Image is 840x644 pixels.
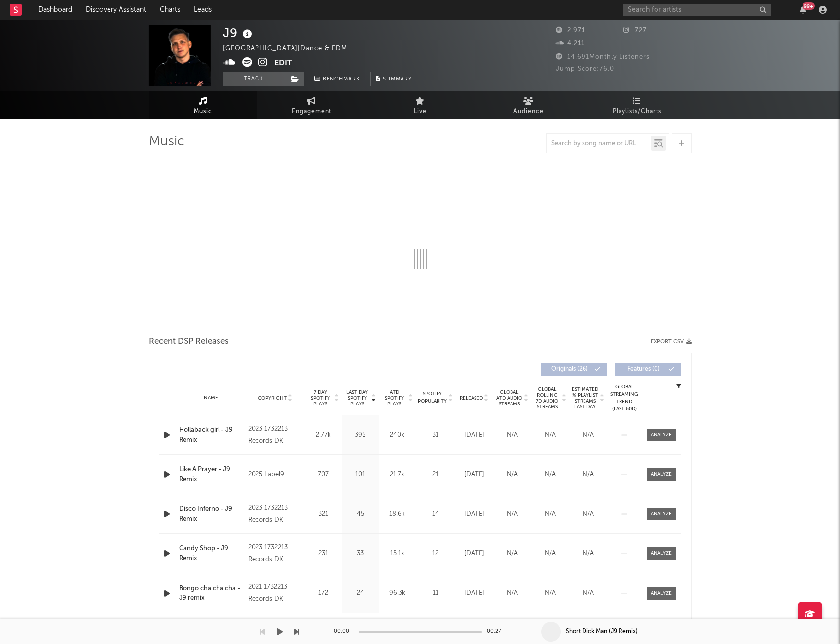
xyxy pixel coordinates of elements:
[487,626,507,638] div: 00:27
[323,74,360,85] span: Benchmark
[621,366,666,372] span: Features ( 0 )
[344,430,376,440] div: 395
[381,549,413,559] div: 15.1k
[344,389,370,407] span: Last Day Spotify Plays
[418,390,447,405] span: Spotify Popularity
[458,549,491,559] div: [DATE]
[194,106,212,118] span: Music
[418,509,453,519] div: 14
[381,588,413,598] div: 96.3k
[179,544,244,563] div: Candy Shop - J9 Remix
[803,2,815,10] div: 99 +
[223,72,285,86] button: Track
[534,509,567,519] div: N/A
[257,91,366,119] a: Engagement
[651,339,692,345] button: Export CSV
[556,27,585,34] span: 2.971
[258,395,287,401] span: Copyright
[307,509,339,519] div: 321
[307,549,339,559] div: 231
[344,549,376,559] div: 33
[309,72,365,86] a: Benchmark
[179,425,244,444] a: Hollaback girl - J9 Remix
[534,588,567,598] div: N/A
[572,509,605,519] div: N/A
[418,588,453,598] div: 11
[370,72,417,86] button: Summary
[149,91,257,119] a: Music
[513,106,544,118] span: Audience
[274,57,292,70] button: Edit
[223,43,359,55] div: [GEOGRAPHIC_DATA] | Dance & EDM
[534,470,567,480] div: N/A
[496,588,529,598] div: N/A
[800,6,806,14] button: 99+
[572,470,605,480] div: N/A
[179,584,244,603] a: Bongo cha cha cha - J9 remix
[541,363,607,376] button: Originals(26)
[623,4,771,16] input: Search for artists
[307,470,339,480] div: 707
[458,430,491,440] div: [DATE]
[307,389,333,407] span: 7 Day Spotify Plays
[414,106,427,118] span: Live
[383,77,412,82] span: Summary
[223,25,255,41] div: J9
[496,470,529,480] div: N/A
[496,389,523,407] span: Global ATD Audio Streams
[344,588,376,598] div: 24
[292,106,331,118] span: Engagement
[547,366,592,372] span: Originals ( 26 )
[344,509,376,519] div: 45
[400,617,454,629] div: 1 5 26
[458,509,491,519] div: [DATE]
[381,430,413,440] div: 240k
[149,336,229,348] span: Recent DSP Releases
[179,504,244,523] a: Disco Inferno - J9 Remix
[381,389,407,407] span: ATD Spotify Plays
[179,465,244,484] a: Like A Prayer - J9 Remix
[623,27,647,34] span: 727
[460,395,483,401] span: Released
[344,470,376,480] div: 101
[572,386,599,410] span: Estimated % Playlist Streams Last Day
[307,430,339,440] div: 2.77k
[248,502,302,526] div: 2023 1732213 Records DK
[610,383,639,413] div: Global Streaming Trend (Last 60D)
[534,386,561,410] span: Global Rolling 7D Audio Streams
[534,430,567,440] div: N/A
[475,91,583,119] a: Audience
[334,626,354,638] div: 00:00
[534,549,567,559] div: N/A
[572,549,605,559] div: N/A
[496,549,529,559] div: N/A
[496,430,529,440] div: N/A
[496,509,529,519] div: N/A
[179,394,244,402] div: Name
[381,470,413,480] div: 21.7k
[583,91,692,119] a: Playlists/Charts
[572,588,605,598] div: N/A
[566,627,638,636] div: Short Dick Man (J9 Remix)
[458,470,491,480] div: [DATE]
[248,581,302,605] div: 2021 1732213 Records DK
[556,40,584,47] span: 4.211
[547,140,651,148] input: Search by song name or URL
[381,509,413,519] div: 18.6k
[613,106,661,118] span: Playlists/Charts
[615,363,681,376] button: Features(0)
[572,430,605,440] div: N/A
[307,588,339,598] div: 172
[418,549,453,559] div: 12
[418,430,453,440] div: 31
[248,542,302,565] div: 2023 1732213 Records DK
[366,91,475,119] a: Live
[248,469,302,481] div: 2025 Label9
[418,470,453,480] div: 21
[556,66,614,72] span: Jump Score: 76.0
[556,54,650,60] span: 14.691 Monthly Listeners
